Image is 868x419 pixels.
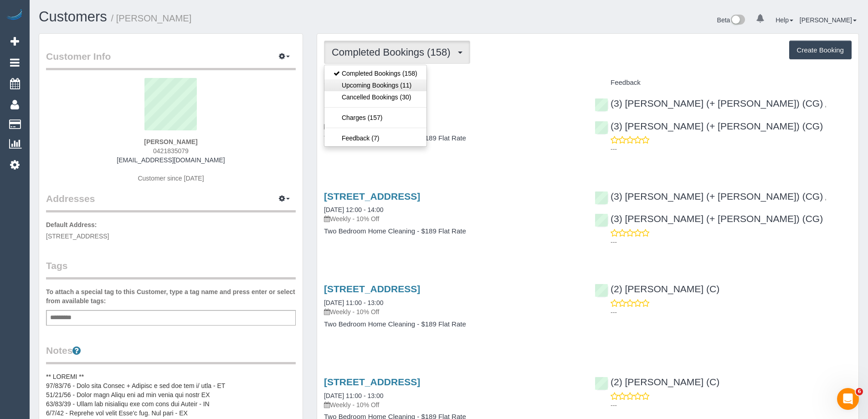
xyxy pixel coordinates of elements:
[111,13,192,23] small: / [PERSON_NAME]
[324,191,420,202] a: [STREET_ADDRESS]
[46,233,109,240] span: [STREET_ADDRESS]
[5,9,24,22] img: Automaid Logo
[324,377,420,387] a: [STREET_ADDRESS]
[595,191,823,202] a: (3) [PERSON_NAME] (+ [PERSON_NAME]) (CG)
[324,79,426,91] a: Upcoming Bookings (11)
[324,67,426,79] a: Completed Bookings (158)
[856,388,863,395] span: 6
[611,238,852,247] p: ---
[153,147,189,155] span: 0421835079
[324,299,383,306] a: [DATE] 11:00 - 13:00
[324,112,426,124] a: Charges (157)
[611,145,852,154] p: ---
[595,121,823,131] a: (3) [PERSON_NAME] (+ [PERSON_NAME]) (CG)
[595,79,852,87] h4: Feedback
[332,47,455,58] span: Completed Bookings (158)
[324,134,581,142] h4: Two Bedroom Home Cleaning - $189 Flat Rate
[324,91,426,103] a: Cancelled Bookings (30)
[595,377,719,387] a: (2) [PERSON_NAME] (C)
[324,132,426,144] a: Feedback (7)
[46,344,296,364] legend: Notes
[324,122,581,131] p: Weekly - 10% Off
[46,220,97,229] label: Default Address:
[776,16,793,24] a: Help
[717,16,745,24] a: Beta
[595,284,719,294] a: (2) [PERSON_NAME] (C)
[595,98,823,109] a: (3) [PERSON_NAME] (+ [PERSON_NAME]) (CG)
[39,9,107,25] a: Customers
[138,175,204,182] span: Customer since [DATE]
[611,308,852,317] p: ---
[324,321,581,328] h4: Two Bedroom Home Cleaning - $189 Flat Rate
[825,101,827,108] span: ,
[46,287,296,305] label: To attach a special tag to this Customer, type a tag name and press enter or select from availabl...
[46,50,296,70] legend: Customer Info
[324,228,581,235] h4: Two Bedroom Home Cleaning - $189 Flat Rate
[324,79,581,87] h4: Service
[789,41,852,60] button: Create Booking
[144,138,197,145] strong: [PERSON_NAME]
[730,15,745,26] img: New interface
[46,259,296,279] legend: Tags
[324,206,383,213] a: [DATE] 12:00 - 14:00
[611,401,852,410] p: ---
[324,392,383,399] a: [DATE] 11:00 - 13:00
[324,214,581,223] p: Weekly - 10% Off
[117,156,225,164] a: [EMAIL_ADDRESS][DOMAIN_NAME]
[324,284,420,294] a: [STREET_ADDRESS]
[825,194,827,201] span: ,
[837,388,859,410] iframe: Intercom live chat
[595,213,823,224] a: (3) [PERSON_NAME] (+ [PERSON_NAME]) (CG)
[324,400,581,409] p: Weekly - 10% Off
[324,41,470,64] button: Completed Bookings (158)
[800,16,857,24] a: [PERSON_NAME]
[324,307,581,316] p: Weekly - 10% Off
